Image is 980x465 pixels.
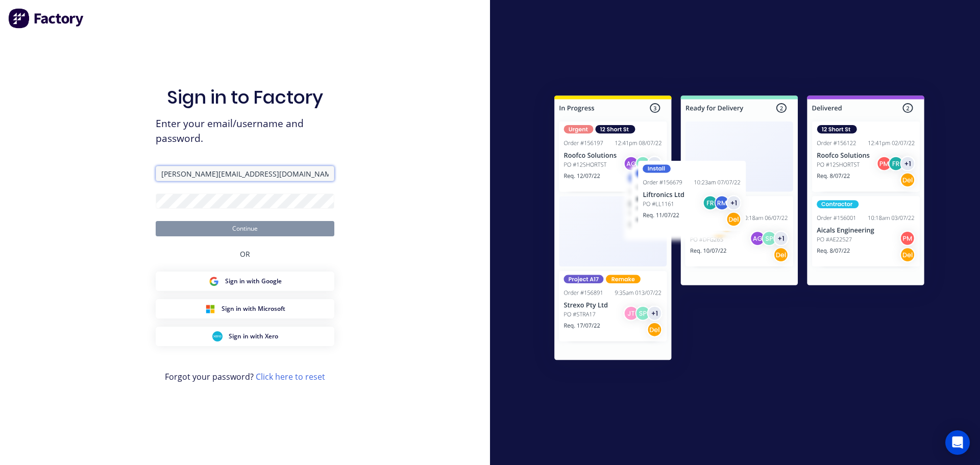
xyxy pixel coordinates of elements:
div: OR [240,236,250,272]
img: Xero Sign in [212,331,223,341]
input: Email/Username [156,166,334,181]
span: Sign in with Google [225,277,282,286]
div: Open Intercom Messenger [945,430,970,455]
span: Enter your email/username and password. [156,116,334,146]
img: Sign in [532,75,947,384]
h1: Sign in to Factory [167,86,323,108]
img: Microsoft Sign in [205,304,215,314]
span: Sign in with Xero [229,332,278,341]
a: Click here to reset [256,371,325,382]
button: Microsoft Sign inSign in with Microsoft [156,299,334,319]
span: Forgot your password? [165,371,325,383]
button: Google Sign inSign in with Google [156,272,334,291]
span: Sign in with Microsoft [222,304,285,313]
img: Factory [8,8,85,29]
button: Xero Sign inSign in with Xero [156,327,334,346]
img: Google Sign in [209,276,219,286]
button: Continue [156,221,334,236]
